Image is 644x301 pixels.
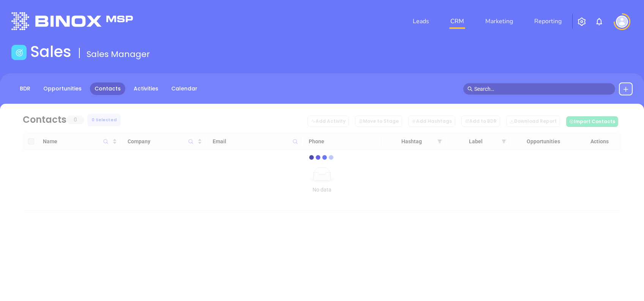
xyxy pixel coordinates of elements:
h1: Sales [30,43,71,61]
a: Opportunities [39,82,86,95]
span: search [467,86,473,92]
a: Reporting [531,14,565,29]
a: BDR [15,82,35,95]
img: iconNotification [595,17,604,26]
a: CRM [447,14,467,29]
a: Leads [410,14,432,29]
input: Search… [474,85,611,93]
img: logo [11,12,133,30]
a: Contacts [90,82,125,95]
a: Calendar [167,82,202,95]
img: user [616,16,628,28]
a: Activities [129,82,163,95]
img: iconSetting [577,17,586,26]
a: Marketing [482,14,516,29]
span: Sales Manager [87,48,150,60]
